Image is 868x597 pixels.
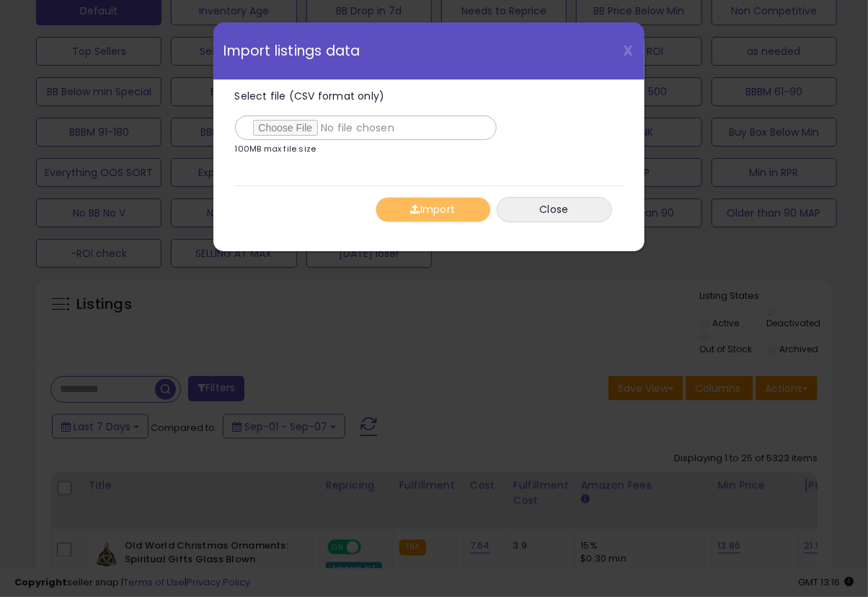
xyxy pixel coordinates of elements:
[497,197,612,222] button: Close
[376,197,491,222] button: Import
[235,145,316,153] p: 100MB max file size
[235,89,385,103] span: Select file (CSV format only)
[224,44,360,58] span: Import listings data
[624,40,634,61] span: X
